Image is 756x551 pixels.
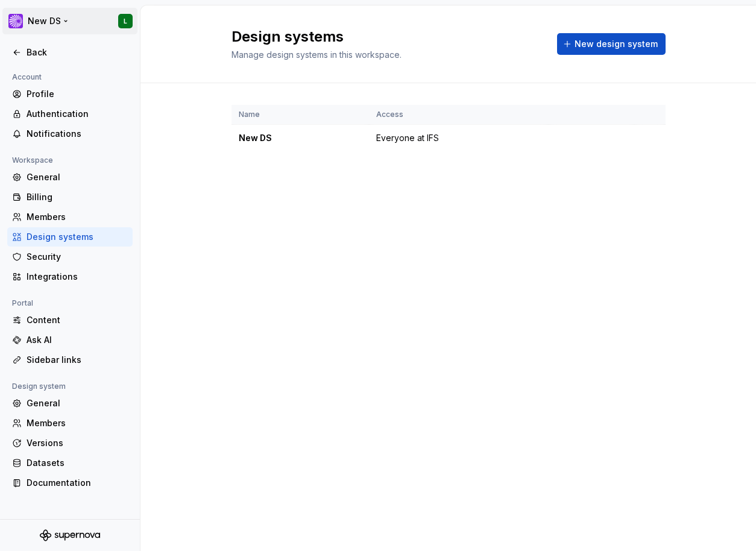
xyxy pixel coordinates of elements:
[232,27,402,46] h2: Design systems
[27,457,128,469] div: Datasets
[27,231,128,243] div: Design systems
[27,128,128,140] div: Notifications
[7,84,133,104] a: Profile
[7,414,133,433] a: Members
[7,70,46,84] div: Account
[7,379,71,394] div: Design system
[27,88,128,100] div: Profile
[27,437,128,449] div: Versions
[27,477,128,489] div: Documentation
[7,124,133,143] a: Notifications
[27,314,128,326] div: Content
[7,267,133,286] a: Integrations
[27,417,128,429] div: Members
[28,15,61,27] div: New DS
[7,104,133,124] a: Authentication
[40,529,100,541] svg: Supernova Logo
[2,8,137,34] button: New DSL
[575,38,658,50] span: New design system
[7,394,133,413] a: General
[7,310,133,330] a: Content
[27,46,128,58] div: Back
[27,211,128,223] div: Members
[27,334,128,346] div: Ask AI
[27,354,128,366] div: Sidebar links
[27,191,128,203] div: Billing
[7,43,133,62] a: Back
[27,397,128,409] div: General
[232,49,402,60] span: Manage design systems in this workspace.
[7,187,133,207] a: Billing
[7,296,38,310] div: Portal
[27,171,128,183] div: General
[27,271,128,283] div: Integrations
[232,105,369,125] th: Name
[239,132,362,144] div: New DS
[7,330,133,350] a: Ask AI
[7,433,133,453] a: Versions
[124,16,127,26] div: L
[7,473,133,493] a: Documentation
[7,168,133,187] a: General
[27,108,128,120] div: Authentication
[7,227,133,247] a: Design systems
[7,453,133,473] a: Datasets
[27,251,128,263] div: Security
[369,105,549,125] th: Access
[7,350,133,370] a: Sidebar links
[7,207,133,227] a: Members
[557,33,666,55] button: New design system
[8,14,23,28] img: ea0f8e8f-8665-44dd-b89f-33495d2eb5f1.png
[7,247,133,266] a: Security
[376,132,439,144] span: Everyone at IFS
[7,153,58,168] div: Workspace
